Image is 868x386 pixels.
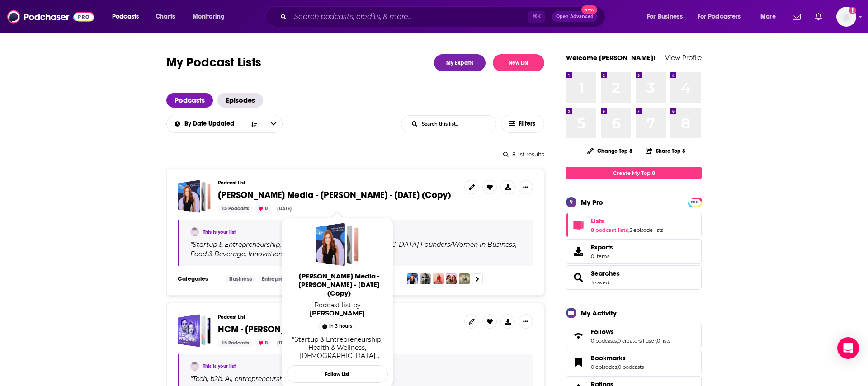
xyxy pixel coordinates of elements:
[656,338,657,344] span: ,
[591,338,617,344] a: 0 podcasts
[446,273,457,284] img: Entreprenista
[849,7,856,14] svg: Add a profile image
[519,180,533,194] button: Show More Button
[836,7,856,27] button: Show profile menu
[7,8,94,25] img: Podchaser - Follow, Share and Rate Podcasts
[591,354,644,362] a: Bookmarks
[186,9,236,24] button: open menu
[689,199,700,206] span: PRO
[617,364,618,370] span: ,
[150,9,180,24] a: Charts
[290,9,528,24] input: Search podcasts, credits, & more...
[255,339,271,347] div: 0
[569,219,587,231] a: Lists
[591,328,614,336] span: Follows
[226,275,256,282] a: Business
[288,272,390,301] a: [PERSON_NAME] Media - [PERSON_NAME] - [DATE] (Copy)
[166,115,283,133] h2: Choose List sort
[569,271,587,284] a: Searches
[591,279,609,286] a: 3 saved
[581,309,617,317] div: My Activity
[203,363,236,369] a: This is your list
[218,339,253,347] div: 15 Podcasts
[836,7,856,27] img: User Profile
[318,323,357,330] a: in 3 hours
[566,239,702,264] a: Exports
[618,338,642,344] a: 0 creators
[642,338,642,344] span: ,
[190,375,322,383] span: " "
[218,324,375,335] span: HCM - [PERSON_NAME] - [DATE] (Copy)
[407,273,418,284] img: The Kara Goldin Show
[218,205,253,213] div: 15 Podcasts
[519,121,537,127] span: Filters
[190,362,199,371] a: Abby Mayo
[178,314,211,347] a: HCM - Brooke Hartley Moy - August 20, 2025 (Copy)
[287,301,388,317] span: Podcast list by
[837,337,859,359] div: Open Intercom Messenger
[264,115,283,132] button: open menu
[569,245,587,258] span: Exports
[316,223,359,266] a: Hannah Cranston Media - Alyssa Miky - Sept. 16, 2025 (Copy)
[166,121,245,127] button: open menu
[566,167,702,179] a: Create My Top 8
[258,275,299,282] a: Entrepreneur
[566,213,702,237] span: Lists
[310,309,365,317] a: Abby Mayo
[329,322,352,331] span: in 3 hours
[519,314,533,329] button: Show More Button
[754,9,787,24] button: open menu
[287,365,388,383] button: Follow List
[789,9,804,24] a: Show notifications dropdown
[629,227,663,233] a: 5 episode lists
[190,227,199,236] img: Abby Mayo
[628,227,629,233] span: ,
[657,338,670,344] a: 0 lists
[581,198,603,207] div: My Pro
[274,205,295,213] div: [DATE]
[112,10,139,23] span: Podcasts
[569,330,587,342] a: Follows
[645,142,686,160] button: Share Top 8
[218,190,451,200] a: [PERSON_NAME] Media - [PERSON_NAME] - [DATE] (Copy)
[292,335,382,384] span: "Startup & Entrepreneurship, Health & Wellness, [DEMOGRAPHIC_DATA] Founders/Women in Business, Fo...
[156,10,175,23] span: Charts
[193,375,320,383] span: Tech, b2b, AI, entrepreneurship podcasts
[591,243,613,251] span: Exports
[420,273,431,284] img: Second Life
[591,217,663,225] a: Lists
[566,350,702,374] span: Bookmarks
[692,9,754,24] button: open menu
[836,7,856,27] span: Logged in as abbymayo
[217,93,263,108] a: Episodes
[591,269,620,278] a: Searches
[459,273,470,284] img: Essential Ingredients Podcast
[591,354,626,362] span: Bookmarks
[166,93,213,108] a: Podcasts
[641,9,694,24] button: open menu
[591,364,617,370] a: 0 episodes
[218,325,375,334] a: HCM - [PERSON_NAME] - [DATE] (Copy)
[569,356,587,368] a: Bookmarks
[288,272,390,297] span: [PERSON_NAME] Media - [PERSON_NAME] - [DATE] (Copy)
[618,364,644,370] a: 0 podcasts
[566,324,702,348] span: Follows
[178,180,211,213] a: Hannah Cranston Media - Alyssa Miky - Sept. 16, 2025 (Copy)
[255,205,271,213] div: 0
[218,189,451,201] span: [PERSON_NAME] Media - [PERSON_NAME] - [DATE] (Copy)
[184,121,237,127] span: By Date Updated
[647,10,683,23] span: For Business
[591,217,604,225] span: Lists
[203,229,236,235] a: This is your list
[566,265,702,290] span: Searches
[552,11,598,22] button: Open AdvancedNew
